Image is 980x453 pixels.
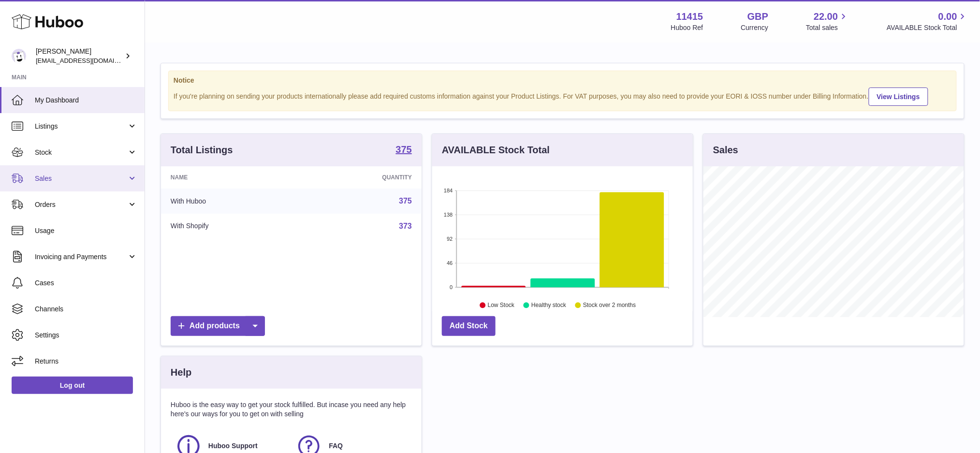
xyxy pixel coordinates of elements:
[35,252,127,262] span: Invoicing and Payments
[713,144,738,157] h3: Sales
[447,260,453,266] text: 46
[806,10,849,32] a: 22.00 Total sales
[938,10,957,23] span: 0.00
[676,10,703,23] strong: 11415
[171,366,191,379] h3: Help
[442,144,550,157] h3: AVAILABLE Stock Total
[36,47,123,65] div: [PERSON_NAME]
[161,214,302,239] td: With Shopify
[396,145,412,154] strong: 375
[806,23,849,32] span: Total sales
[12,377,133,394] a: Log out
[35,278,137,288] span: Cases
[450,284,453,290] text: 0
[35,357,137,366] span: Returns
[399,197,412,205] a: 375
[35,226,137,235] span: Usage
[671,23,703,32] div: Huboo Ref
[35,200,127,209] span: Orders
[396,145,412,156] a: 375
[35,305,137,314] span: Channels
[35,122,127,131] span: Listings
[583,302,636,309] text: Stock over 2 months
[329,441,343,451] span: FAQ
[174,76,951,85] strong: Notice
[12,49,26,63] img: care@shopmanto.uk
[171,400,412,419] p: Huboo is the easy way to get your stock fulfilled. But incase you need any help here's our ways f...
[208,441,258,451] span: Huboo Support
[444,188,453,193] text: 184
[36,57,142,64] span: [EMAIL_ADDRESS][DOMAIN_NAME]
[399,222,412,230] a: 373
[887,23,968,32] span: AVAILABLE Stock Total
[302,166,422,189] th: Quantity
[171,316,265,336] a: Add products
[741,23,769,32] div: Currency
[161,166,302,189] th: Name
[447,236,453,242] text: 92
[161,189,302,214] td: With Huboo
[174,86,951,106] div: If you're planning on sending your products internationally please add required customs informati...
[442,316,496,336] a: Add Stock
[35,148,127,157] span: Stock
[887,10,968,32] a: 0.00 AVAILABLE Stock Total
[488,302,515,309] text: Low Stock
[171,144,233,157] h3: Total Listings
[747,10,768,23] strong: GBP
[35,174,127,183] span: Sales
[814,10,838,23] span: 22.00
[35,96,137,105] span: My Dashboard
[35,331,137,340] span: Settings
[444,212,453,218] text: 138
[531,302,567,309] text: Healthy stock
[869,88,928,106] a: View Listings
